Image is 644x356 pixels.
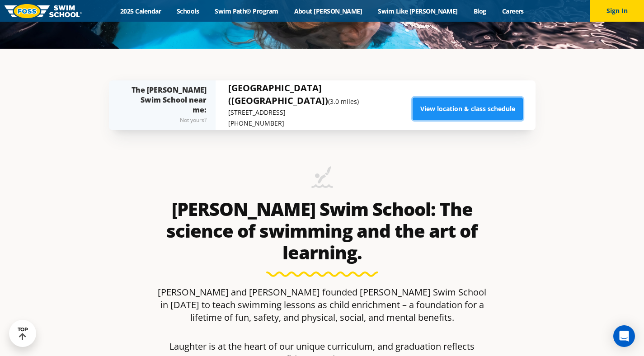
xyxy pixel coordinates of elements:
h2: [PERSON_NAME] Swim School: The science of swimming and the art of learning. [154,198,490,263]
a: About [PERSON_NAME] [286,7,370,15]
a: Blog [465,7,494,15]
img: FOSS Swim School Logo [5,4,82,18]
p: [PHONE_NUMBER] [228,118,413,129]
div: TOP [18,327,28,341]
a: View location & class schedule [413,98,523,120]
a: Swim Path® Program [207,7,286,15]
a: Careers [494,7,531,15]
div: Open Intercom Messenger [613,325,635,347]
h5: [GEOGRAPHIC_DATA] ([GEOGRAPHIC_DATA]) [228,82,413,107]
p: [STREET_ADDRESS] [228,107,413,118]
small: (3.0 miles) [328,97,359,106]
div: The [PERSON_NAME] Swim School near me: [127,85,207,126]
p: [PERSON_NAME] and [PERSON_NAME] founded [PERSON_NAME] Swim School in [DATE] to teach swimming les... [154,286,490,324]
a: Swim Like [PERSON_NAME] [370,7,466,15]
a: 2025 Calendar [113,7,169,15]
img: icon-swimming-diving-2.png [311,166,333,194]
div: Not yours? [127,115,207,126]
a: Schools [169,7,207,15]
